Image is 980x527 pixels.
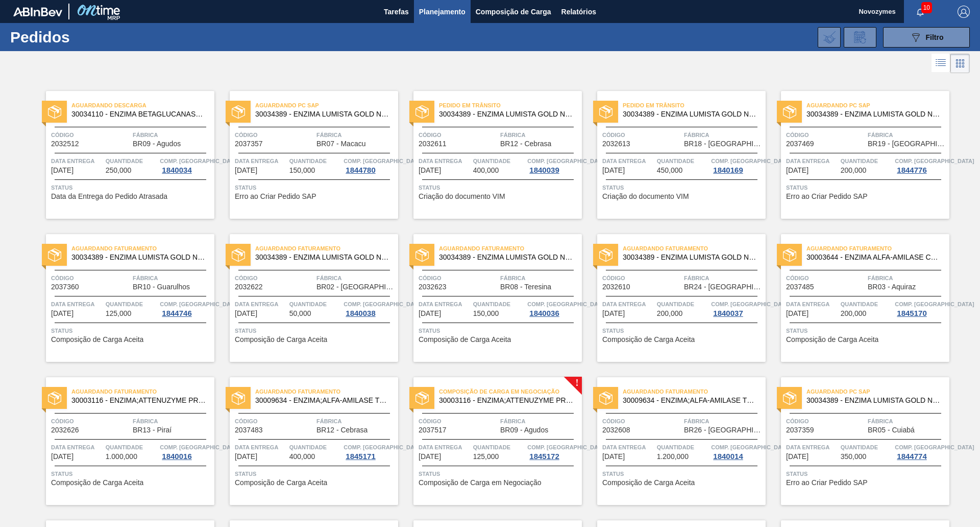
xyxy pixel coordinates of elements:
[160,166,193,174] div: 1840034
[841,167,867,174] span: 200,000
[500,426,548,434] span: BR09 - Agudos
[48,248,61,262] img: status
[232,248,245,262] img: status
[106,299,158,309] span: Quantidade
[51,283,79,291] span: 2037360
[582,234,766,362] a: statusAguardando Faturamento30034389 - ENZIMA LUMISTA GOLD NOVONESIS 25KGCódigo2032610FábricaBR24...
[895,299,974,309] span: Comp. Carga
[160,442,239,452] span: Comp. Carga
[599,248,612,262] img: status
[160,452,193,461] div: 1840016
[439,254,574,261] span: 30034389 - ENZIMA LUMISTA GOLD NOVONESIS 25KG
[71,397,206,404] span: 30003116 - ENZIMA;ATTENUZYME PRO;NOVOZYMES;
[602,130,681,140] span: Código
[684,130,763,140] span: Fábrica
[868,273,947,283] span: Fábrica
[160,299,212,317] a: Comp. [GEOGRAPHIC_DATA]1844746
[51,156,103,166] span: Data entrega
[786,453,808,461] span: 10/10/2025
[602,336,695,343] span: Composição de Carga Aceita
[841,156,893,166] span: Quantidade
[500,283,551,291] span: BR08 - Teresina
[527,442,579,461] a: Comp. [GEOGRAPHIC_DATA]1845172
[657,156,709,166] span: Quantidade
[398,377,582,505] a: !statusComposição de Carga em Negociação30003116 - ENZIMA;ATTENUZYME PRO;NOVOZYMES;Código2037517F...
[602,310,625,317] span: 05/10/2025
[344,156,423,166] span: Comp. Carga
[214,377,398,505] a: statusAguardando Faturamento30009634 - ENZIMA;ALFA-AMILASE TERMOESTÁVEL;TERMAMYCódigo2037483Fábri...
[71,243,214,254] span: Aguardando Faturamento
[786,310,808,317] span: 06/10/2025
[711,156,790,166] span: Comp. Carga
[786,273,865,283] span: Código
[711,309,745,317] div: 1840037
[711,299,790,309] span: Comp. Carga
[344,156,396,174] a: Comp. [GEOGRAPHIC_DATA]1844780
[419,167,441,174] span: 03/10/2025
[868,130,947,140] span: Fábrica
[623,110,757,118] span: 30034389 - ENZIMA LUMISTA GOLD NOVONESIS 25KG
[895,166,928,174] div: 1844776
[289,156,341,166] span: Quantidade
[160,442,212,461] a: Comp. [GEOGRAPHIC_DATA]1840016
[419,426,447,434] span: 2037517
[932,54,950,73] div: Visão em Lista
[419,283,447,291] span: 2032623
[71,254,206,261] span: 30034389 - ENZIMA LUMISTA GOLD NOVONESIS 25KG
[806,110,941,118] span: 30034389 - ENZIMA LUMISTA GOLD NOVONESIS 25KG
[623,386,766,397] span: Aguardando Faturamento
[868,140,947,148] span: BR19 - Nova Rio
[786,479,868,487] span: Erro ao Criar Pedido SAP
[602,156,654,166] span: Data entrega
[602,416,681,426] span: Código
[51,469,212,479] span: Status
[419,336,511,343] span: Composição de Carga Aceita
[235,469,396,479] span: Status
[255,397,390,404] span: 30009634 - ENZIMA;ALFA-AMILASE TERMOESTÁVEL;TERMAMY
[684,416,763,426] span: Fábrica
[602,167,625,174] span: 03/10/2025
[711,156,763,174] a: Comp. [GEOGRAPHIC_DATA]1840169
[623,254,757,261] span: 30034389 - ENZIMA LUMISTA GOLD NOVONESIS 25KG
[51,442,103,452] span: Data entrega
[133,273,212,283] span: Fábrica
[235,416,314,426] span: Código
[255,254,390,261] span: 30034389 - ENZIMA LUMISTA GOLD NOVONESIS 25KG
[783,248,796,262] img: status
[419,130,498,140] span: Código
[473,453,499,461] span: 125,000
[419,273,498,283] span: Código
[786,182,947,193] span: Status
[895,452,928,461] div: 1844774
[160,156,239,166] span: Comp. Carga
[950,54,970,73] div: Visão em Cards
[51,326,212,336] span: Status
[500,416,579,426] span: Fábrica
[841,442,893,452] span: Quantidade
[602,469,763,479] span: Status
[786,336,878,343] span: Composição de Carga Aceita
[818,27,841,48] div: Importar Negociações dos Pedidos
[895,156,947,174] a: Comp. [GEOGRAPHIC_DATA]1844776
[344,166,377,174] div: 1844780
[415,392,429,405] img: status
[527,452,561,461] div: 1845172
[235,182,396,193] span: Status
[786,326,947,336] span: Status
[582,377,766,505] a: statusAguardando Faturamento30009634 - ENZIMA;ALFA-AMILASE TERMOESTÁVEL;TERMAMYCódigo2032608Fábri...
[106,442,158,452] span: Quantidade
[602,453,625,461] span: 09/10/2025
[51,310,73,317] span: 03/10/2025
[106,156,158,166] span: Quantidade
[235,426,263,434] span: 2037483
[289,299,341,309] span: Quantidade
[71,100,214,110] span: Aguardando Descarga
[235,167,257,174] span: 02/10/2025
[527,166,561,174] div: 1840039
[926,33,944,41] span: Filtro
[711,442,790,452] span: Comp. Carga
[255,100,398,110] span: Aguardando PC SAP
[106,310,132,317] span: 125,000
[786,426,814,434] span: 2037359
[344,442,423,452] span: Comp. Carga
